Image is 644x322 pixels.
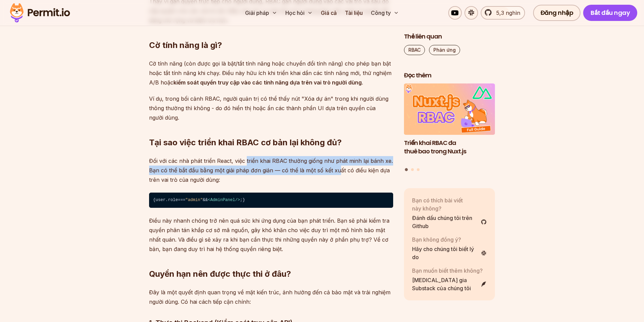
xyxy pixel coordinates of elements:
[208,198,240,202] span: < />
[412,197,463,212] font: Bạn có thích bài viết này không?
[149,60,391,86] font: Cờ tính năng (còn được gọi là bật/tắt tính năng hoặc chuyển đổi tính năng) cho phép bạn bật hoặc ...
[7,1,73,24] img: Logo giấy phép
[404,139,466,155] font: Triển khai RBAC đa thuê bao trong Nuxt.js
[321,9,337,16] font: Giá cả
[412,245,487,261] a: Hãy cho chúng tôi biết lý do
[149,289,390,305] font: Đây là một quyết định quan trọng về mặt kiến ​​trúc, ảnh hưởng đến cả bảo mật và trải nghiệm ngườ...
[342,6,365,20] a: Tài liệu
[412,267,483,274] font: Bạn muốn biết thêm không?
[242,6,280,20] button: Giải pháp
[404,84,495,164] a: Triển khai RBAC đa thuê bao trong Nuxt.jsTriển khai RBAC đa thuê bao trong Nuxt.js
[496,9,520,16] font: 5,3 nghìn
[404,84,495,172] div: Bài viết
[533,5,581,21] a: Đăng nhập
[318,6,339,20] a: Giá cả
[149,193,393,208] code: { user. === && ; }
[411,168,414,171] button: Chuyển đến slide 2
[245,9,269,16] font: Giải pháp
[412,276,487,292] a: [MEDICAL_DATA] gia Substack của chúng tôi
[149,40,222,50] font: Cờ tính năng là gì?
[417,168,420,171] button: Chuyển đến trang trình bày 3
[481,6,525,20] a: 5,3 nghìn
[412,214,487,230] a: Đánh dấu chúng tôi trên Github
[371,9,391,16] font: Công ty
[404,84,495,135] img: Triển khai RBAC đa thuê bao trong Nuxt.js
[210,198,235,202] span: AdminPanel
[149,95,388,121] font: Ví dụ, trong bối cảnh RBAC, người quản trị có thể thấy nút "Xóa dự án" trong khi người dùng thông...
[345,9,363,16] font: Tài liệu
[283,6,315,20] button: Học hỏi
[408,47,421,53] font: RBAC
[173,79,362,86] font: kiểm soát quyền truy cập vào các tính năng dựa trên vai trò người dùng
[285,9,305,16] font: Học hỏi
[404,32,442,41] font: Thẻ liên quan
[591,8,630,17] font: Bắt đầu ngay
[149,138,342,147] font: Tại sao việc triển khai RBAC cơ bản lại không đủ?
[404,84,495,164] li: 1 trong 3
[583,5,637,21] a: Bắt đầu ngay
[404,45,425,55] a: RBAC
[185,198,202,202] span: "admin"
[404,71,431,79] font: Đọc thêm
[412,236,461,243] font: Bạn không đồng ý?
[433,47,456,53] font: Phản ứng
[541,8,573,17] font: Đăng nhập
[405,168,408,171] button: Chuyển đến slide 1
[168,198,178,202] span: role
[149,217,389,252] font: Điều này nhanh chóng trở nên quá sức khi ứng dụng của bạn phát triển. Bạn sẽ phải kiểm tra quyền ...
[368,6,402,20] button: Công ty
[149,157,393,183] font: Đối với các nhà phát triển React, việc triển khai RBAC thường giống như phát minh lại bánh xe. Bạ...
[149,269,291,279] font: Quyền hạn nên được thực thi ở đâu?
[429,45,460,55] a: Phản ứng
[362,79,363,86] font: .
